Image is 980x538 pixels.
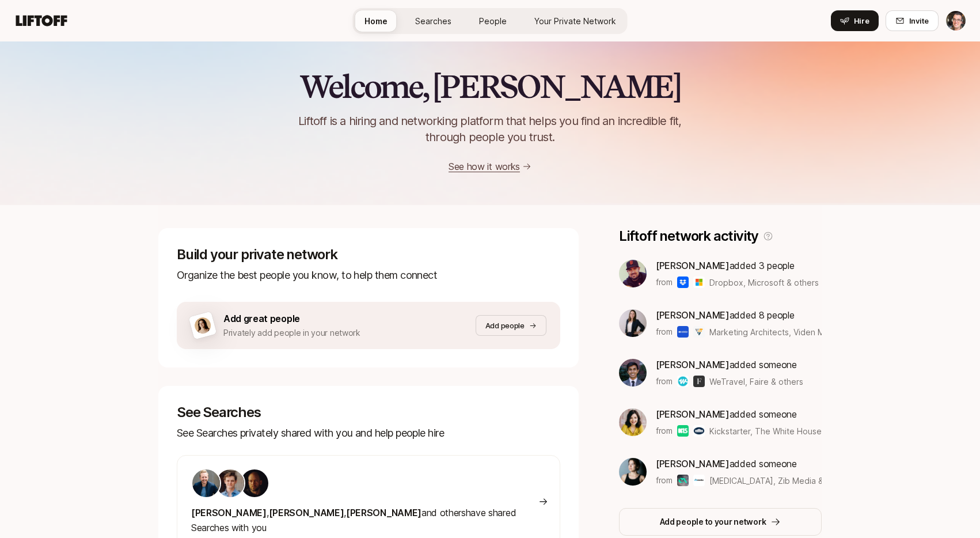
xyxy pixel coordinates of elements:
button: Hire [831,10,879,31]
p: added someone [656,456,822,471]
button: Add people to your network [619,508,822,536]
button: Eric Smith [945,10,966,31]
img: woman-on-brown-bg.png [193,316,212,335]
p: See Searches privately shared with you and help people hire [177,425,560,441]
span: Invite [909,15,929,26]
img: The White House [693,425,705,437]
img: Kickstarter [677,425,689,437]
span: [PERSON_NAME] [656,309,730,321]
p: Add people [485,320,525,331]
button: Invite [886,10,939,31]
p: Add great people [223,311,360,326]
p: from [656,275,673,289]
p: See Searches [177,404,560,420]
span: and others have shared Searches with you [191,507,516,533]
img: Exposure Therapy [677,475,689,486]
img: WeTravel [677,376,689,387]
img: ACg8ocLS2l1zMprXYdipp7mfi5ZAPgYYEnnfB-SEFN0Ix-QHc6UIcGI=s160-c [192,469,220,497]
span: [PERSON_NAME] [269,507,344,518]
span: Home [364,15,388,27]
p: from [656,374,673,388]
p: from [656,473,673,487]
span: Dropbox, Microsoft & others [709,276,819,289]
p: Privately add people in your network [223,326,360,340]
span: [PERSON_NAME] [346,507,421,518]
span: , [344,507,346,518]
p: Liftoff network activity [619,228,758,244]
a: Your Private Network [525,10,625,32]
span: Your Private Network [534,15,616,27]
span: WeTravel, Faire & others [709,376,803,388]
img: 26d23996_e204_480d_826d_8aac4dc78fb2.jpg [241,469,268,497]
span: Kickstarter, The White House & others [709,426,856,436]
img: Marketing Architects [677,326,689,338]
p: added someone [656,407,822,422]
a: People [470,10,516,32]
span: Searches [415,15,451,27]
span: Hire [854,15,869,26]
p: from [656,424,673,438]
img: 4640b0e7_2b03_4c4f_be34_fa460c2e5c38.jpg [619,359,647,387]
p: from [656,325,673,339]
span: [MEDICAL_DATA], Zib Media & others [709,476,850,486]
a: Searches [406,10,461,32]
span: [PERSON_NAME] [656,408,730,420]
img: 176ddbae_ac18_4805_84cf_508bbec0ddde.jpg [619,408,647,436]
button: Add people [476,315,546,336]
img: 3263d9e2_344a_4053_b33f_6d0678704667.jpg [216,469,244,497]
img: Zib Media [693,475,705,486]
img: Microsoft [693,276,705,288]
a: Home [355,10,397,32]
img: 539a6eb7_bc0e_4fa2_8ad9_ee091919e8d1.jpg [619,458,647,486]
p: added someone [656,357,803,372]
span: [PERSON_NAME] [656,458,730,469]
p: Liftoff is a hiring and networking platform that helps you find an incredible fit, through people... [284,113,696,145]
h2: Welcome, [PERSON_NAME] [299,69,681,104]
span: , [267,507,269,518]
span: [PERSON_NAME] [656,359,730,370]
p: added 8 people [656,308,822,323]
img: a305352e_9152_435c_beb7_acc83ec683c2.jpg [619,260,647,287]
span: People [479,15,507,27]
img: Eric Smith [946,11,966,31]
img: 852addfd_733a_47d9_a7b4_67979b6cf4bf.jpg [619,309,647,337]
p: Organize the best people you know, to help them connect [177,267,560,283]
span: [PERSON_NAME] [656,260,730,271]
span: [PERSON_NAME] [191,507,267,518]
p: Build your private network [177,247,560,263]
a: See how it works [449,161,520,172]
p: added 3 people [656,258,819,273]
p: Add people to your network [660,515,766,529]
img: Viden Marketing [693,326,705,338]
img: Dropbox [677,276,689,288]
img: Faire [693,376,705,387]
span: Marketing Architects, Viden Marketing & others [709,327,891,337]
